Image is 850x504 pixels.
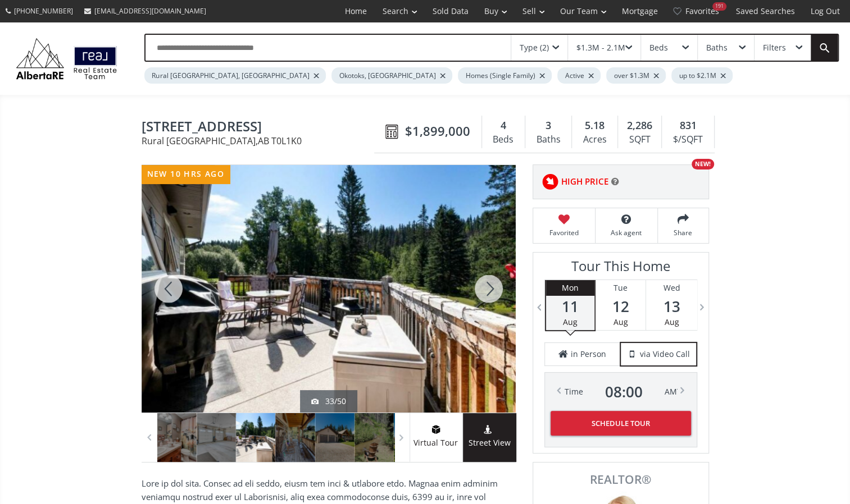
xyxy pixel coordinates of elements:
div: $/SQFT [667,131,708,148]
div: 272215 Highway 549 West #200 Rural Foothills County, AB T0L1K0 - Photo 33 of 50 [142,165,516,413]
span: 13 [646,299,697,314]
div: Homes (Single Family) [458,67,552,84]
div: Active [557,67,601,84]
span: Ask agent [601,228,652,237]
span: Virtual Tour [410,437,462,450]
div: Beds [488,131,519,148]
span: in Person [571,349,606,360]
div: NEW! [692,159,714,169]
div: 4 [488,118,519,133]
div: over $1.3M [606,67,666,84]
button: Schedule Tour [551,411,691,436]
div: SQFT [624,131,656,148]
span: 2,286 [627,118,652,133]
div: Beds [649,44,668,52]
span: Aug [665,317,679,327]
div: 33/50 [311,396,346,407]
div: Type (2) [520,44,549,52]
img: rating icon [539,171,561,193]
div: Okotoks, [GEOGRAPHIC_DATA] [331,67,452,84]
span: Favorited [539,228,589,237]
div: Acres [578,131,612,148]
div: Baths [531,131,566,148]
div: up to $2.1M [671,67,733,84]
div: Time AM [565,384,677,400]
div: 5.18 [578,118,612,133]
div: new 10 hrs ago [142,165,230,184]
span: Rural [GEOGRAPHIC_DATA] , AB T0L1K0 [142,136,380,145]
span: [PHONE_NUMBER] [14,6,73,16]
span: Street View [463,437,516,450]
span: Aug [613,317,628,327]
div: Tue [596,280,646,296]
div: 831 [667,118,708,133]
span: Share [663,228,703,237]
span: 12 [596,299,646,314]
img: Logo [11,35,122,81]
span: REALTOR® [546,474,696,485]
span: 272215 Highway 549 West #200 [142,119,380,136]
a: virtual tour iconVirtual Tour [410,413,463,462]
a: [EMAIL_ADDRESS][DOMAIN_NAME] [79,1,212,21]
img: virtual tour icon [430,425,442,434]
div: 191 [712,2,726,11]
span: 08 : 00 [605,384,643,400]
div: $1.3M - 2.1M [576,44,625,52]
h3: Tour This Home [544,258,697,280]
div: Wed [646,280,697,296]
span: [EMAIL_ADDRESS][DOMAIN_NAME] [94,6,206,16]
span: 11 [546,299,594,314]
div: 3 [531,118,566,133]
span: $1,899,000 [405,122,470,140]
span: via Video Call [640,349,690,360]
span: Aug [563,317,578,327]
span: HIGH PRICE [561,176,608,187]
div: Baths [706,44,728,52]
div: Mon [546,280,594,296]
div: Filters [763,44,786,52]
div: Rural [GEOGRAPHIC_DATA], [GEOGRAPHIC_DATA] [144,67,326,84]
